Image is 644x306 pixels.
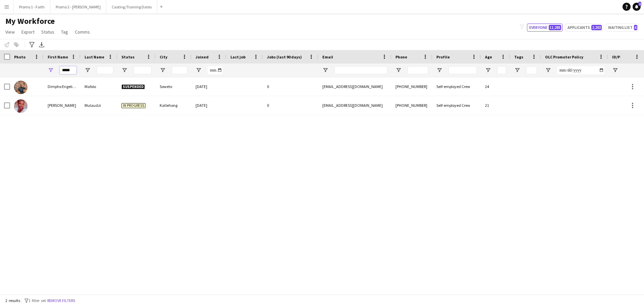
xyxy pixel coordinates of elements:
button: Casting/Training Dates [106,0,157,13]
input: OLC Promoter Policy Filter Input [557,66,604,74]
div: [EMAIL_ADDRESS][DOMAIN_NAME] [318,77,391,96]
span: Tags [514,54,523,59]
span: View [5,29,15,35]
span: Suspended [121,84,145,89]
button: Open Filter Menu [85,67,91,73]
input: Profile Filter Input [448,66,477,74]
span: Phone [395,54,407,59]
div: Mafolo [80,77,117,96]
a: 2 [633,3,641,11]
div: [EMAIL_ADDRESS][DOMAIN_NAME] [318,96,391,115]
span: Email [322,54,333,59]
a: Export [19,28,37,36]
button: Open Filter Menu [514,67,520,73]
span: Jobs (last 90 days) [267,54,302,59]
span: 1 filter set [29,298,46,303]
img: Engel Mulaudzi [14,99,28,113]
input: Age Filter Input [497,66,506,74]
div: Soweto [156,77,192,96]
a: Tag [58,28,71,36]
button: Open Filter Menu [436,67,442,73]
input: Tags Filter Input [526,66,537,74]
input: Last Name Filter Input [97,66,113,74]
span: 2,203 [591,25,602,30]
div: [PHONE_NUMBER] [391,96,432,115]
input: City Filter Input [172,66,187,74]
button: Open Filter Menu [395,67,401,73]
span: Photo [14,54,25,59]
span: 2 [638,2,641,6]
button: Remove filters [46,297,76,304]
div: Self-employed Crew [432,96,481,115]
span: City [160,54,167,59]
button: Applicants2,203 [565,24,603,32]
span: Tag [61,29,68,35]
button: Open Filter Menu [485,67,491,73]
span: First Name [48,54,68,59]
input: Joined Filter Input [208,66,222,74]
div: 21 [481,96,510,115]
button: Open Filter Menu [196,67,202,73]
div: [DATE] [192,77,226,96]
button: Promo 2 - [PERSON_NAME] [50,0,106,13]
div: [PERSON_NAME] [44,96,80,115]
span: In progress [121,103,146,108]
span: 6 [634,25,637,30]
div: Dimpho Engelinah [44,77,80,96]
span: Status [121,54,135,59]
span: Age [485,54,492,59]
div: 24 [481,77,510,96]
a: Status [39,28,57,36]
button: Promo 1 - Faith [14,0,50,13]
app-action-btn: Export XLSX [38,41,46,49]
button: Open Filter Menu [121,67,127,73]
button: Open Filter Menu [545,67,551,73]
img: Dimpho Engelinah Mafolo [14,81,28,94]
span: Export [21,29,35,35]
input: First Name Filter Input [60,66,76,74]
span: Comms [75,29,90,35]
div: [DATE] [192,96,226,115]
button: Open Filter Menu [612,67,618,73]
span: Profile [436,54,450,59]
input: Status Filter Input [133,66,152,74]
div: Katlehong [156,96,192,115]
div: [PHONE_NUMBER] [391,77,432,96]
span: Last Name [85,54,104,59]
app-action-btn: Advanced filters [28,41,36,49]
div: 0 [263,77,318,96]
div: 0 [263,96,318,115]
button: Waiting list6 [606,24,639,32]
span: Joined [196,54,209,59]
input: Email Filter Input [334,66,387,74]
input: Phone Filter Input [408,66,428,74]
button: Open Filter Menu [160,67,166,73]
a: View [3,28,17,36]
span: Last job [230,54,246,59]
span: My Workforce [5,16,55,26]
a: Comms [72,28,93,36]
div: Mulaudzi [80,96,117,115]
button: Everyone11,285 [527,24,562,32]
span: OLC Promoter Policy [545,54,583,59]
span: Status [41,29,54,35]
div: Self-employed Crew [432,77,481,96]
button: Open Filter Menu [48,67,54,73]
span: 11,285 [549,25,561,30]
button: Open Filter Menu [322,67,328,73]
